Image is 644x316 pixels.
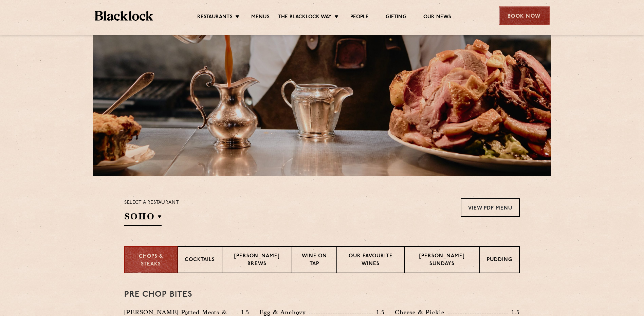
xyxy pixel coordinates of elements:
a: View PDF Menu [461,198,520,217]
p: [PERSON_NAME] Sundays [411,253,473,269]
h2: SOHO [124,211,162,226]
div: Book Now [499,6,550,25]
p: [PERSON_NAME] Brews [229,253,285,269]
a: Restaurants [197,14,233,21]
a: Menus [251,14,270,21]
a: Our News [423,14,452,21]
p: Cocktails [185,256,215,265]
a: The Blacklock Way [278,14,332,21]
a: People [350,14,369,21]
p: Select a restaurant [124,198,179,207]
p: Our favourite wines [344,253,398,269]
img: BL_Textured_Logo-footer-cropped.svg [95,11,153,21]
p: Wine on Tap [299,253,329,269]
h3: Pre Chop Bites [124,290,520,299]
a: Gifting [386,14,406,21]
p: Chops & Steaks [132,253,170,268]
p: Pudding [487,256,512,265]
